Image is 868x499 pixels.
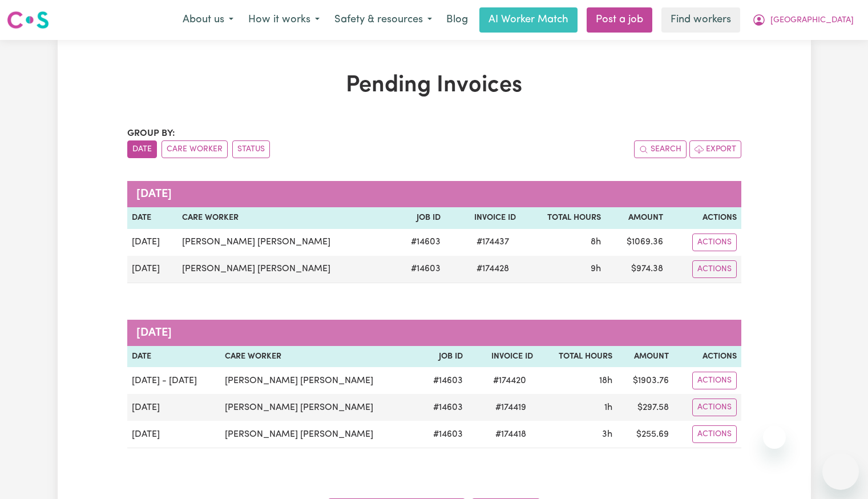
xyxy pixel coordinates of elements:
iframe: Close message [763,426,786,449]
button: Actions [692,260,737,278]
a: AI Worker Match [479,7,578,33]
th: Care Worker [177,207,392,229]
button: My Account [745,8,861,32]
th: Job ID [418,346,467,368]
td: $ 1069.36 [605,229,668,256]
th: Total Hours [538,346,616,368]
td: $ 974.38 [605,256,668,283]
caption: [DATE] [127,320,741,346]
td: [PERSON_NAME] [PERSON_NAME] [177,256,392,283]
td: [DATE] - [DATE] [127,367,221,394]
td: $ 297.58 [617,394,673,421]
button: About us [175,8,241,32]
th: Job ID [392,207,445,229]
button: Search [634,140,687,158]
th: Amount [605,207,668,229]
td: # 14603 [418,394,467,421]
td: # 14603 [418,367,467,394]
td: # 14603 [418,421,467,448]
td: [PERSON_NAME] [PERSON_NAME] [220,367,418,394]
th: Amount [617,346,673,368]
span: # 174418 [488,428,533,441]
a: Careseekers logo [7,7,49,33]
button: sort invoices by date [127,140,157,158]
th: Invoice ID [467,346,538,368]
td: [PERSON_NAME] [PERSON_NAME] [177,229,392,256]
th: Actions [668,207,741,229]
td: $ 255.69 [617,421,673,448]
span: 9 hours [591,264,601,273]
td: # 14603 [392,256,445,283]
button: Actions [692,399,737,416]
span: [GEOGRAPHIC_DATA] [770,14,854,27]
th: Care Worker [220,346,418,368]
span: 1 hour [604,403,612,412]
a: Find workers [661,7,740,33]
td: [PERSON_NAME] [PERSON_NAME] [220,421,418,448]
img: Careseekers logo [7,10,49,30]
td: [DATE] [127,229,178,256]
span: Group by: [127,129,175,138]
span: # 174428 [470,262,516,276]
button: Safety & resources [327,8,439,32]
button: Actions [692,372,737,389]
caption: [DATE] [127,181,741,207]
button: How it works [241,8,327,32]
th: Date [127,207,178,229]
button: Actions [692,234,737,251]
span: # 174437 [470,235,516,249]
td: [PERSON_NAME] [PERSON_NAME] [220,394,418,421]
h1: Pending Invoices [127,72,741,99]
span: # 174419 [488,401,533,415]
iframe: Button to launch messaging window [822,453,859,490]
span: 3 hours [602,430,612,439]
a: Blog [439,7,475,33]
button: sort invoices by paid status [232,140,270,158]
button: Actions [692,425,737,443]
span: 8 hours [591,238,601,247]
td: $ 1903.76 [617,367,673,394]
button: Export [689,140,741,158]
td: # 14603 [392,229,445,256]
span: 18 hours [599,376,612,385]
td: [DATE] [127,421,221,448]
td: [DATE] [127,394,221,421]
button: sort invoices by care worker [162,140,228,158]
a: Post a job [587,7,652,33]
td: [DATE] [127,256,178,283]
th: Actions [673,346,741,368]
th: Date [127,346,221,368]
span: # 174420 [486,374,533,388]
th: Invoice ID [445,207,520,229]
th: Total Hours [520,207,606,229]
